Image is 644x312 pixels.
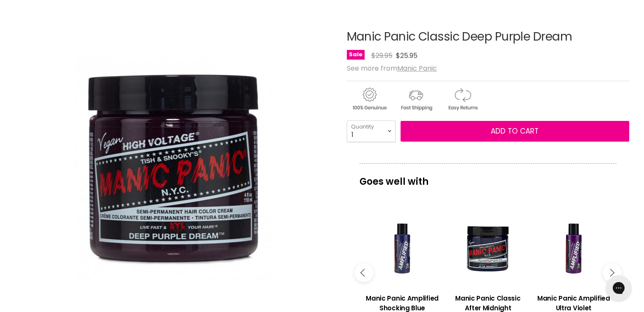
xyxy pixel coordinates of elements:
img: shipping.gif [393,86,438,112]
h1: Manic Panic Classic Deep Purple Dream [347,30,629,44]
span: Sale [347,50,365,60]
span: $25.95 [396,51,417,60]
iframe: Gorgias live chat messenger [602,272,636,304]
p: Goes well with [359,163,616,191]
span: See more from [347,63,437,73]
img: returns.gif [440,86,485,112]
a: Manic Panic [397,63,437,73]
select: Quantity [347,120,395,142]
button: Add to cart [401,121,629,142]
span: Add to cart [491,126,539,136]
img: genuine.gif [347,86,392,112]
span: $29.95 [371,51,392,60]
